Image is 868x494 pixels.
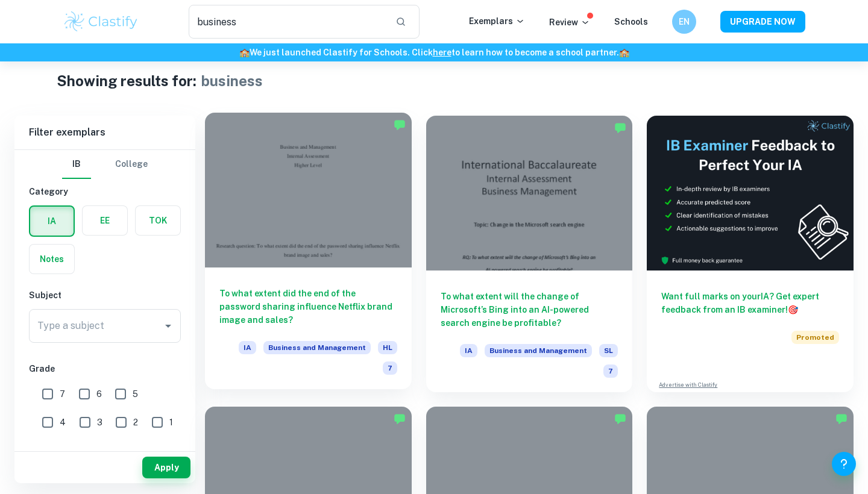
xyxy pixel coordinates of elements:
[603,364,618,378] span: 7
[14,116,195,149] h6: Filter exemplars
[189,5,386,39] input: Search for any exemplars...
[57,70,197,92] h1: Showing results for:
[659,381,717,389] a: Advertise with Clastify
[433,48,451,57] a: here
[30,245,74,274] button: Notes
[460,344,477,357] span: IA
[788,305,798,314] span: 🎯
[263,341,371,354] span: Business and Management
[160,317,177,334] button: Open
[383,361,397,375] span: 7
[678,15,691,28] h6: EN
[441,290,618,330] h6: To what extent will the change of Microsoft’s Bing into an AI-powered search engine be profitable?
[661,290,839,316] h6: Want full marks on your IA ? Get expert feedback from an IB examiner!
[29,185,181,198] h6: Category
[239,48,250,57] span: 🏫
[115,150,148,179] button: College
[832,452,856,476] button: Help and Feedback
[394,119,406,131] img: Marked
[133,416,138,429] span: 2
[394,413,406,425] img: Marked
[169,416,173,429] span: 1
[647,116,854,270] img: Thumbnail
[60,387,65,401] span: 7
[29,362,181,375] h6: Grade
[133,387,138,401] span: 5
[96,387,102,401] span: 6
[549,16,590,29] p: Review
[426,116,633,392] a: To what extent will the change of Microsoft’s Bing into an AI-powered search engine be profitable...
[791,331,839,344] span: Promoted
[835,413,848,425] img: Marked
[614,17,648,27] a: Schools
[62,150,148,179] div: Filter type choice
[29,289,181,302] h6: Subject
[97,416,102,429] span: 3
[60,416,66,429] span: 4
[205,116,412,392] a: To what extent did the end of the password sharing influence Netflix brand image and sales?IABusi...
[672,10,696,34] button: EN
[2,46,866,59] h6: We just launched Clastify for Schools. Click to learn how to become a school partner.
[619,48,629,57] span: 🏫
[62,150,91,179] button: IB
[378,341,397,354] span: HL
[720,11,805,33] button: UPGRADE NOW
[63,10,139,34] img: Clastify logo
[599,344,618,357] span: SL
[239,341,256,354] span: IA
[485,344,592,357] span: Business and Management
[614,413,626,425] img: Marked
[136,206,180,235] button: TOK
[647,116,854,392] a: Want full marks on yourIA? Get expert feedback from an IB examiner!PromotedAdvertise with Clastify
[142,457,190,478] button: Apply
[83,206,127,235] button: EE
[219,287,397,327] h6: To what extent did the end of the password sharing influence Netflix brand image and sales?
[469,14,525,28] p: Exemplars
[30,207,74,236] button: IA
[201,70,263,92] h1: business
[614,122,626,134] img: Marked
